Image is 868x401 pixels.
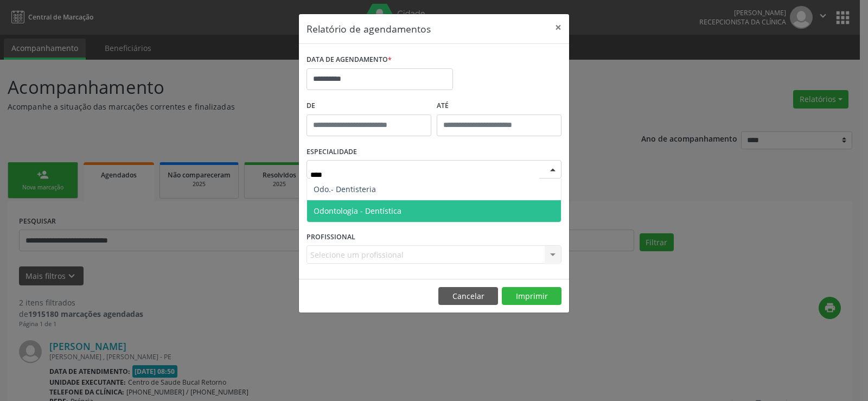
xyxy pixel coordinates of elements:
label: DATA DE AGENDAMENTO [307,52,392,68]
label: PROFISSIONAL [307,228,355,245]
h5: Relatório de agendamentos [307,22,431,36]
button: Imprimir [502,287,561,305]
label: De [307,98,431,114]
span: Odontologia - Dentística [314,206,401,216]
label: ATÉ [437,98,561,114]
span: Odo.- Dentisteria [314,184,376,194]
label: ESPECIALIDADE [307,144,357,161]
button: Cancelar [438,287,498,305]
button: Close [547,14,569,41]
